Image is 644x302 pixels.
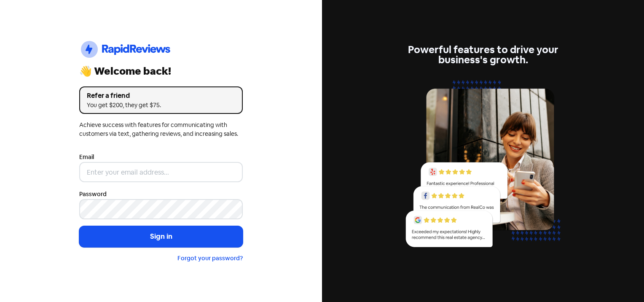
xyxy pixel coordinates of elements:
[79,121,243,138] div: Achieve success with features for communicating with customers via text, gathering reviews, and i...
[177,254,243,262] a: Forgot your password?
[401,45,565,65] div: Powerful features to drive your business's growth.
[79,226,243,247] button: Sign in
[79,153,94,162] label: Email
[79,66,243,76] div: 👋 Welcome back!
[79,162,243,182] input: Enter your email address...
[79,190,107,199] label: Password
[401,75,565,257] img: reviews
[87,91,235,101] div: Refer a friend
[87,101,235,110] div: You get $200, they get $75.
